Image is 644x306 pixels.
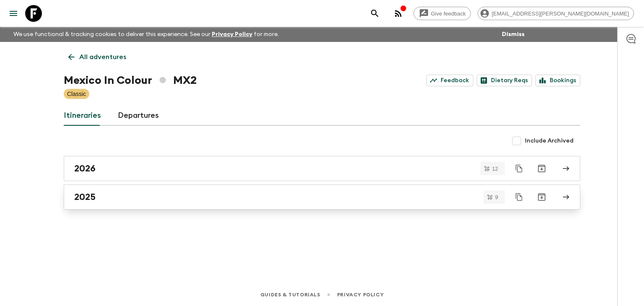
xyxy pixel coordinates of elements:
h2: 2026 [74,163,96,174]
a: All adventures [64,49,131,65]
a: Privacy Policy [337,290,384,299]
span: [EMAIL_ADDRESS][PERSON_NAME][DOMAIN_NAME] [487,10,634,17]
a: 2025 [64,184,580,210]
a: Dietary Reqs [477,75,532,86]
button: Dismiss [500,29,527,40]
button: Archive [533,189,550,205]
a: Bookings [535,75,580,86]
a: Give feedback [413,7,471,20]
p: All adventures [79,52,126,62]
button: menu [5,5,22,22]
span: Include Archived [525,137,574,145]
div: [EMAIL_ADDRESS][PERSON_NAME][DOMAIN_NAME] [478,7,634,20]
button: Archive [533,160,550,177]
a: 2026 [64,156,580,181]
h2: 2025 [74,192,96,202]
button: Duplicate [512,189,527,205]
a: Departures [118,106,159,126]
a: Privacy Policy [212,31,252,37]
button: Duplicate [512,161,527,176]
a: Itineraries [64,106,101,126]
span: 9 [490,194,503,200]
span: Give feedback [426,10,470,17]
button: search adventures [366,5,383,22]
p: We use functional & tracking cookies to deliver this experience. See our for more. [10,27,282,42]
span: 12 [487,166,503,171]
a: Feedback [426,75,473,86]
p: Classic [67,90,86,98]
a: Guides & Tutorials [260,290,320,299]
h1: Mexico In Colour MX2 [64,72,197,89]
